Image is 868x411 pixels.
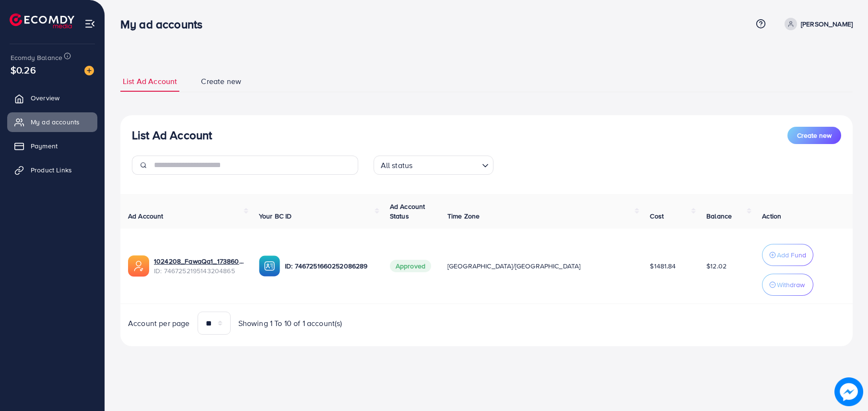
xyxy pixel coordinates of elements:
[31,93,59,103] span: Overview
[797,131,832,140] span: Create new
[390,260,431,272] span: Approved
[123,76,177,87] span: List Ad Account
[128,255,149,277] img: ic-ads-acc.e4c84228.svg
[10,13,74,28] img: logo
[128,318,190,329] span: Account per page
[154,256,244,266] a: 1024208_FawaQa1_1738605147168
[762,274,813,296] button: Withdraw
[415,157,478,172] input: Search for option
[132,128,212,142] h3: List Ad Account
[128,211,164,221] span: Ad Account
[31,165,72,175] span: Product Links
[285,260,375,272] p: ID: 7467251660252086289
[390,202,425,221] span: Ad Account Status
[650,261,676,271] span: $1481.84
[7,160,97,180] a: Product Links
[7,88,97,108] a: Overview
[7,136,97,156] a: Payment
[762,211,781,221] span: Action
[379,158,415,172] span: All status
[374,156,493,175] div: Search for option
[154,256,244,276] div: <span class='underline'>1024208_FawaQa1_1738605147168</span></br>7467252195143204865
[238,318,342,329] span: Showing 1 To 10 of 1 account(s)
[84,18,95,29] img: menu
[11,53,62,62] span: Ecomdy Balance
[762,244,813,266] button: Add Fund
[259,211,292,221] span: Your BC ID
[201,76,241,87] span: Create new
[154,266,244,276] span: ID: 7467252195143204865
[787,127,841,144] button: Create new
[781,18,853,30] a: [PERSON_NAME]
[777,279,805,290] p: Withdraw
[650,211,664,221] span: Cost
[31,141,58,151] span: Payment
[834,377,863,406] img: image
[801,18,853,30] p: [PERSON_NAME]
[259,255,280,277] img: ic-ba-acc.ded83a64.svg
[120,17,210,31] h3: My ad accounts
[706,261,727,271] span: $12.02
[447,261,581,271] span: [GEOGRAPHIC_DATA]/[GEOGRAPHIC_DATA]
[777,249,806,261] p: Add Fund
[706,211,732,221] span: Balance
[7,112,97,132] a: My ad accounts
[31,117,80,127] span: My ad accounts
[11,63,36,77] span: $0.26
[447,211,480,221] span: Time Zone
[84,66,94,75] img: image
